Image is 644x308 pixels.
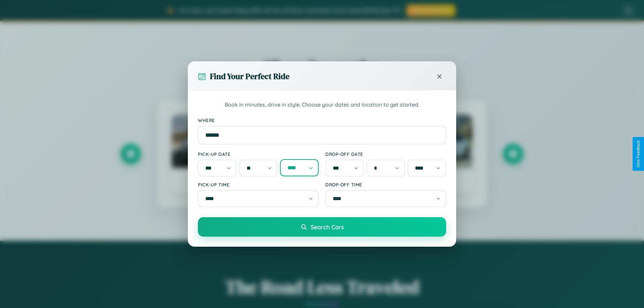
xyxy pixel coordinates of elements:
p: Book in minutes, drive in style. Choose your dates and location to get started. [198,101,446,109]
label: Drop-off Date [325,151,446,157]
span: Search Cars [311,223,344,231]
label: Where [198,117,446,123]
label: Drop-off Time [325,182,446,187]
label: Pick-up Time [198,182,319,187]
h3: Find Your Perfect Ride [210,71,289,82]
button: Search Cars [198,217,446,237]
label: Pick-up Date [198,151,319,157]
